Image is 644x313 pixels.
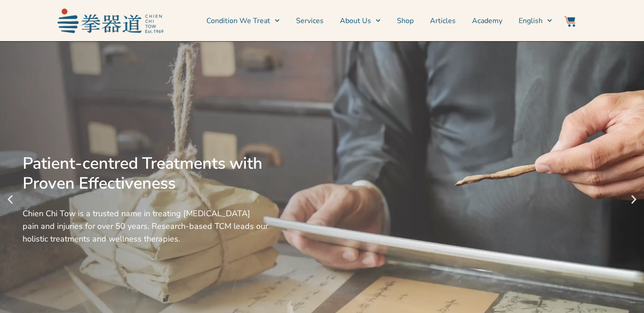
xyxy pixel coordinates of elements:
[519,9,552,32] a: English
[397,9,414,32] a: Shop
[340,9,381,32] a: About Us
[206,9,280,32] a: Condition We Treat
[23,154,268,194] div: Patient-centred Treatments with Proven Effectiveness
[430,9,456,32] a: Articles
[564,16,575,27] img: Website Icon-03
[168,9,553,32] nav: Menu
[5,194,16,205] div: Previous slide
[628,194,639,205] div: Next slide
[472,9,502,32] a: Academy
[23,207,268,245] div: Chien Chi Tow is a trusted name in treating [MEDICAL_DATA] pain and injuries for over 50 years. R...
[296,9,324,32] a: Services
[519,15,543,26] span: English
